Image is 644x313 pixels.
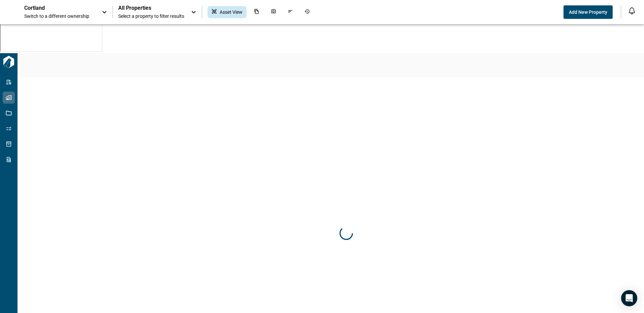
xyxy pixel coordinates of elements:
div: Issues & Info [284,6,297,18]
span: All Properties [118,5,184,11]
span: Select a property to filter results [118,13,184,20]
div: Documents [250,6,263,18]
div: Open Intercom Messenger [621,290,637,306]
button: Add New Property [563,5,613,19]
span: Add New Property [569,9,607,15]
span: Asset View [220,9,243,15]
div: Photos [267,6,280,18]
button: Open notification feed [626,5,637,16]
span: Switch to a different ownership [24,13,95,20]
p: Cortland [24,5,85,11]
div: Job History [300,6,314,18]
div: Asset View [207,6,247,18]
